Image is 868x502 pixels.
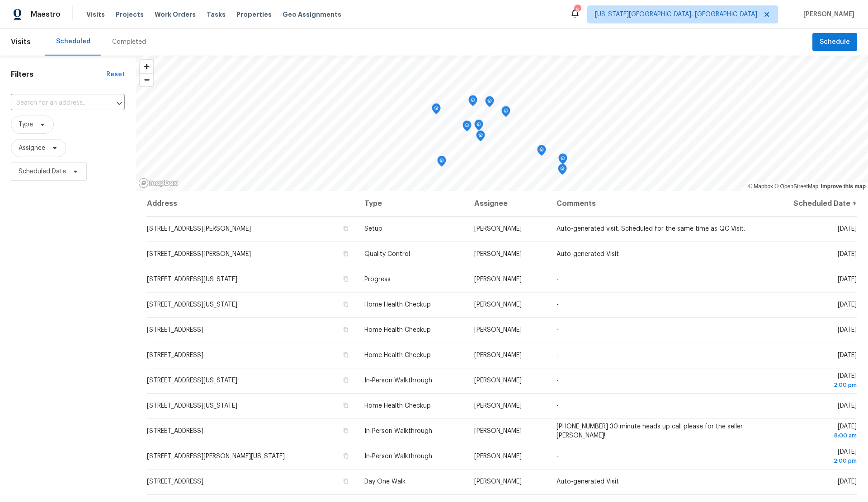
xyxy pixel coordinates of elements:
span: Schedule [820,37,850,48]
th: Assignee [467,191,550,216]
span: In-Person Walkthrough [364,377,432,384]
span: - [557,327,559,333]
span: Auto-generated Visit [557,251,619,257]
span: Home Health Checkup [364,302,431,308]
span: Maestro [31,10,61,19]
span: - [557,377,559,384]
div: Map marker [537,145,546,159]
button: Open [113,97,126,110]
div: Map marker [462,121,472,135]
span: [PERSON_NAME] [474,352,522,358]
a: Improve this map [821,183,866,190]
span: Type [19,120,33,129]
button: Zoom in [140,60,153,73]
span: Projects [116,10,144,19]
div: Map marker [476,130,485,144]
span: Quality Control [364,251,410,257]
span: [DATE] [838,302,857,308]
span: Visits [86,10,105,19]
button: Copy Address [342,427,350,435]
canvas: Map [136,56,868,191]
span: Setup [364,226,382,232]
span: Tasks [207,11,226,18]
span: [PHONE_NUMBER] 30 minute heads up call please for the seller [PERSON_NAME]! [557,423,743,439]
span: Home Health Checkup [364,352,431,358]
button: Copy Address [342,325,350,334]
div: Map marker [558,153,567,167]
div: 8:00 am [770,431,857,440]
span: Work Orders [155,10,196,19]
span: [PERSON_NAME] [474,377,522,384]
button: Copy Address [342,250,350,258]
input: Search for an address... [11,96,99,110]
button: Copy Address [342,351,350,359]
span: Progress [364,276,391,283]
button: Copy Address [342,452,350,460]
span: [PERSON_NAME] [800,10,854,19]
th: Type [357,191,467,216]
span: [DATE] [770,449,857,465]
span: Visits [11,32,31,52]
button: Copy Address [342,401,350,409]
span: [STREET_ADDRESS] [147,428,203,434]
span: Auto-generated visit. Scheduled for the same time as QC Visit. [557,226,745,232]
button: Schedule [812,33,857,51]
span: Home Health Checkup [364,403,431,409]
button: Zoom out [140,73,153,86]
span: Properties [236,10,272,19]
button: Copy Address [342,300,350,308]
span: [DATE] [838,352,857,358]
div: Map marker [485,96,494,110]
span: [PERSON_NAME] [474,327,522,333]
span: [DATE] [838,251,857,257]
span: - [557,302,559,308]
button: Copy Address [342,224,350,232]
button: Copy Address [342,275,350,283]
span: [PERSON_NAME] [474,453,522,460]
span: [DATE] [838,327,857,333]
div: Map marker [468,95,477,109]
span: Home Health Checkup [364,327,431,333]
span: [PERSON_NAME] [474,226,522,232]
button: Copy Address [342,376,350,384]
div: 6 [574,5,580,14]
div: Completed [112,37,146,46]
span: - [557,453,559,460]
span: Auto-generated Visit [557,479,619,485]
span: [DATE] [838,276,857,283]
div: Map marker [437,156,446,170]
div: Map marker [501,106,510,120]
span: [STREET_ADDRESS][US_STATE] [147,377,237,384]
span: [PERSON_NAME] [474,403,522,409]
span: [STREET_ADDRESS] [147,352,203,358]
span: [STREET_ADDRESS][US_STATE] [147,276,237,283]
th: Comments [549,191,763,216]
span: [STREET_ADDRESS][US_STATE] [147,302,237,308]
span: [STREET_ADDRESS][US_STATE] [147,403,237,409]
div: 2:00 pm [770,456,857,465]
div: 2:00 pm [770,381,857,390]
span: [PERSON_NAME] [474,276,522,283]
span: Day One Walk [364,479,406,485]
span: [STREET_ADDRESS][PERSON_NAME][US_STATE] [147,453,285,460]
th: Address [146,191,357,216]
span: - [557,352,559,358]
span: [STREET_ADDRESS][PERSON_NAME] [147,226,251,232]
span: Assignee [19,144,45,153]
span: [DATE] [770,373,857,390]
button: Copy Address [342,477,350,485]
a: OpenStreetMap [774,183,818,190]
span: [DATE] [838,403,857,409]
span: - [557,276,559,283]
div: Reset [106,70,125,79]
div: Scheduled [56,37,90,46]
h1: Filters [11,70,106,79]
span: [STREET_ADDRESS][PERSON_NAME] [147,251,251,257]
span: [DATE] [838,226,857,232]
span: [PERSON_NAME] [474,428,522,434]
span: [PERSON_NAME] [474,251,522,257]
span: [DATE] [770,423,857,440]
span: [DATE] [838,479,857,485]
